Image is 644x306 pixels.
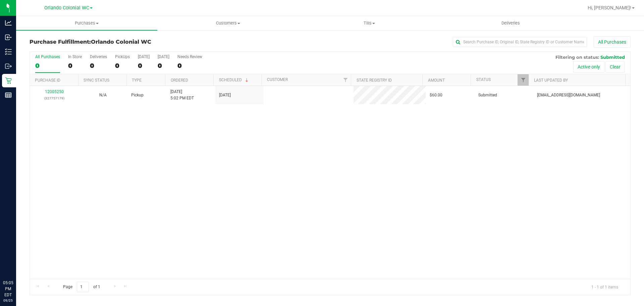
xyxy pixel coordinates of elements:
inline-svg: Inventory [5,48,12,55]
div: PickUps [115,54,130,59]
span: 1 - 1 of 1 items [586,282,624,292]
div: Needs Review [177,54,202,59]
p: 05:05 PM EDT [3,280,13,298]
inline-svg: Outbound [5,63,12,70]
button: Clear [605,61,625,73]
button: N/A [99,92,107,98]
a: Type [132,78,142,83]
span: Filtering on status: [555,54,599,60]
div: 0 [138,62,150,70]
div: 0 [115,62,130,70]
span: Hi, [PERSON_NAME]! [588,5,631,10]
span: Page of 1 [57,282,106,292]
a: Customer [267,77,288,82]
div: All Purchases [35,54,60,59]
inline-svg: Reports [5,92,12,98]
a: Filter [518,74,529,86]
span: Deliveries [492,20,529,26]
span: Pickup [131,92,144,98]
span: Tills [299,20,439,26]
a: Scheduled [219,78,250,82]
a: Amount [428,78,445,83]
a: Customers [157,16,299,30]
span: Submitted [478,92,497,98]
a: Status [476,77,491,82]
input: 1 [77,282,89,292]
span: [EMAIL_ADDRESS][DOMAIN_NAME] [537,92,600,98]
div: 0 [177,62,202,70]
div: 0 [158,62,169,70]
div: In Store [68,54,82,59]
inline-svg: Inbound [5,34,12,41]
h3: Purchase Fulfillment: [30,39,230,45]
a: State Registry ID [357,78,392,83]
div: 0 [90,62,107,70]
a: Ordered [171,78,188,83]
div: [DATE] [158,54,169,59]
a: Filter [340,74,351,86]
button: All Purchases [594,36,631,48]
p: (327757179) [34,95,74,101]
span: [DATE] 5:02 PM EDT [170,89,194,101]
iframe: Resource center [7,252,27,272]
span: Orlando Colonial WC [44,5,89,11]
a: Sync Status [84,78,109,83]
span: Purchases [16,20,157,26]
div: 0 [68,62,82,70]
a: Purchase ID [35,78,60,83]
a: Last Updated By [534,78,568,83]
input: Search Purchase ID, Original ID, State Registry ID or Customer Name... [453,37,587,47]
inline-svg: Analytics [5,19,12,26]
inline-svg: Retail [5,77,12,84]
div: [DATE] [138,54,150,59]
div: 0 [35,62,60,70]
a: 12005250 [45,89,64,94]
span: $60.00 [430,92,442,98]
span: Customers [158,20,298,26]
a: Tills [299,16,440,30]
span: [DATE] [219,92,231,98]
span: Not Applicable [99,93,107,97]
span: Submitted [600,54,625,60]
p: 09/25 [3,298,13,303]
button: Active only [573,61,604,73]
span: Orlando Colonial WC [91,39,151,45]
div: Deliveries [90,54,107,59]
a: Deliveries [440,16,581,30]
a: Purchases [16,16,157,30]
